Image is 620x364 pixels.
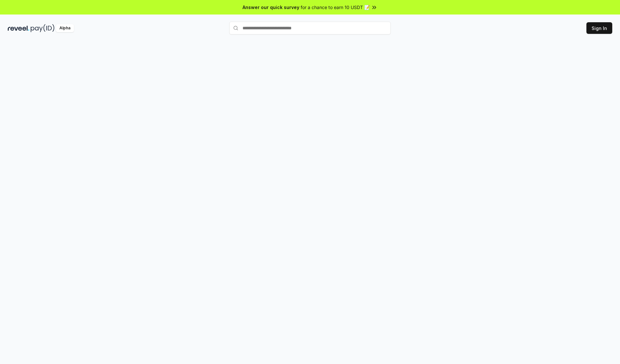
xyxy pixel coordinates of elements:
span: for a chance to earn 10 USDT 📝 [301,4,370,11]
button: Sign In [586,22,612,34]
div: Alpha [56,24,74,32]
span: Answer our quick survey [243,4,299,11]
img: pay_id [31,24,55,32]
img: reveel_dark [8,24,29,32]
